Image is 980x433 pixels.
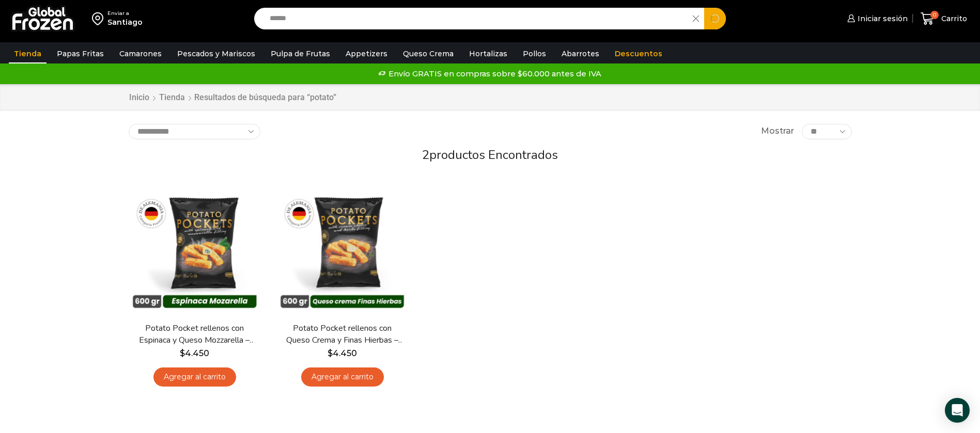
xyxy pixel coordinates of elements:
a: Hortalizas [464,44,512,63]
bdi: 4.450 [180,348,209,358]
a: Iniciar sesión [845,8,908,29]
a: Pollos [518,44,551,63]
a: Agregar al carrito: “Potato Pocket rellenos con Queso Crema y Finas Hierbas - Caja 8.4 kg” [301,367,384,387]
a: Queso Crema [398,44,459,63]
a: Pulpa de Frutas [266,44,335,63]
a: Descuentos [610,44,667,63]
button: Search button [704,8,726,29]
a: Tienda [9,44,46,63]
a: Agregar al carrito: “Potato Pocket rellenos con Espinaca y Queso Mozzarella - Caja 8.4 kg” [153,367,236,387]
div: Open Intercom Messenger [945,398,970,423]
span: Carrito [939,13,967,24]
div: Santiago [107,17,143,27]
span: 0 [930,11,939,19]
a: Papas Fritas [52,44,109,63]
span: 2 [422,147,429,163]
a: 0 Carrito [918,7,970,31]
a: Potato Pocket rellenos con Espinaca y Queso Mozzarella – Caja 8.4 kg [135,323,254,346]
select: Pedido de la tienda [129,124,260,139]
span: productos encontrados [429,147,558,163]
img: address-field-icon.svg [92,10,107,27]
a: Abarrotes [556,44,604,63]
a: Camarones [114,44,167,63]
bdi: 4.450 [328,348,357,358]
a: Appetizers [340,44,393,63]
a: Pescados y Mariscos [172,44,260,63]
nav: Breadcrumb [129,92,336,104]
span: $ [328,348,333,358]
h1: Resultados de búsqueda para “potato” [194,92,336,102]
span: Iniciar sesión [855,13,908,24]
a: Tienda [159,92,185,104]
span: Mostrar [761,125,794,137]
a: Potato Pocket rellenos con Queso Crema y Finas Hierbas – Caja 8.4 kg [283,323,401,346]
span: $ [180,348,185,358]
a: Inicio [129,92,150,104]
div: Enviar a [107,10,143,17]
